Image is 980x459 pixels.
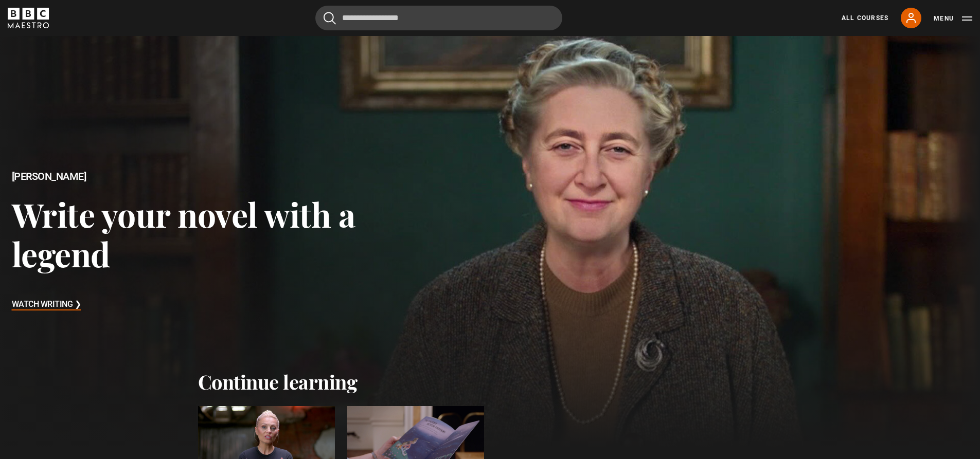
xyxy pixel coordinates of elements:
[315,6,562,30] input: Search
[12,171,393,182] h2: [PERSON_NAME]
[842,13,888,23] a: All Courses
[198,370,782,394] h2: Continue learning
[324,12,336,25] button: Submit the search query
[12,297,81,313] h3: Watch Writing ❯
[12,194,393,274] h3: Write your novel with a legend
[934,13,972,24] button: Toggle navigation
[8,8,49,28] svg: BBC Maestro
